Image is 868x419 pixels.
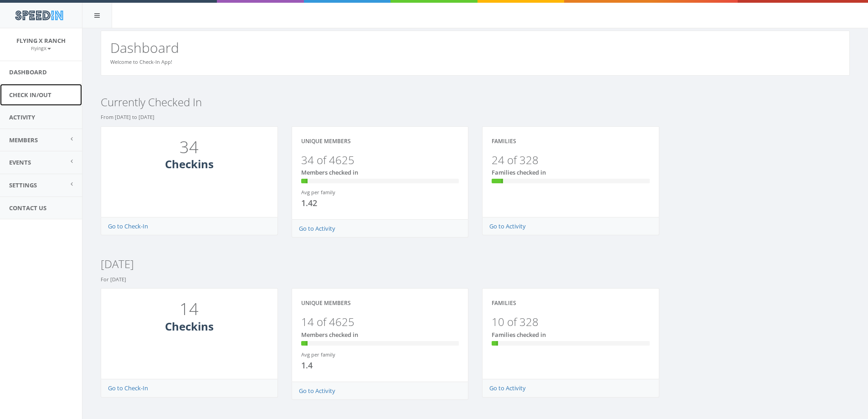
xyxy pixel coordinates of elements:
h4: Unique Members [301,138,351,144]
h4: Families [492,138,516,144]
h3: 10 of 328 [492,316,650,328]
h3: [DATE] [101,258,850,270]
span: Events [9,158,31,166]
small: FlyingX [31,45,51,52]
h2: Dashboard [110,40,840,55]
span: Families checked in [492,168,546,176]
span: Members checked in [301,331,358,339]
small: Welcome to Check-In App! [110,58,172,65]
a: Go to Check-In [108,222,148,230]
h4: Unique Members [301,300,351,306]
h3: 24 of 328 [492,154,650,166]
a: Go to Check-In [108,384,148,392]
span: Members [9,136,38,144]
img: speedin_logo.png [10,7,67,24]
h3: Currently Checked In [101,96,850,108]
a: Go to Activity [489,384,526,392]
h4: 1.4 [301,361,373,370]
h3: 34 of 4625 [301,154,459,166]
h4: 1.42 [301,199,373,208]
h3: Checkins [110,321,268,332]
a: FlyingX [31,44,51,52]
small: From [DATE] to [DATE] [101,114,154,120]
h1: 14 [113,300,266,318]
small: Avg per family [301,351,335,358]
h4: Families [492,300,516,306]
a: Go to Activity [489,222,526,230]
small: Avg per family [301,189,335,196]
a: Go to Activity [299,387,335,395]
small: For [DATE] [101,276,126,283]
h1: 34 [113,138,266,156]
span: Members checked in [301,168,358,176]
h3: Checkins [110,158,268,170]
span: Contact Us [9,204,46,212]
span: Flying X Ranch [16,36,66,45]
span: Settings [9,181,37,189]
h3: 14 of 4625 [301,316,459,328]
span: Families checked in [492,331,546,339]
a: Go to Activity [299,224,335,233]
